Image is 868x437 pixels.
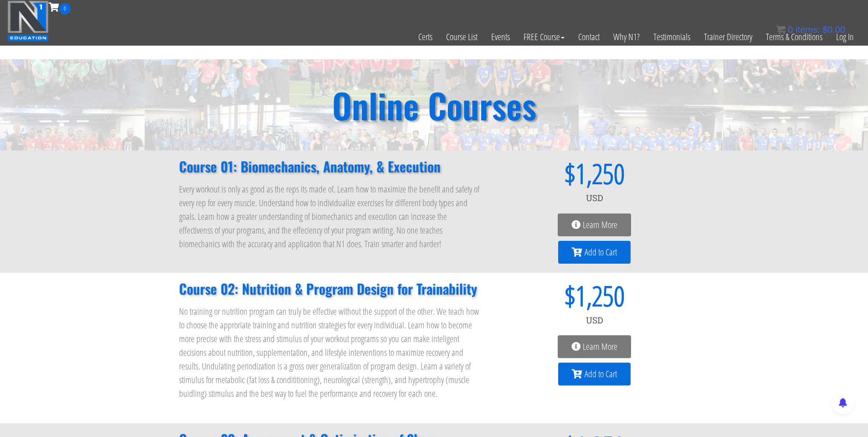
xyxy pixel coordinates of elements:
a: Testimonials [647,15,697,59]
a: Add to Cart [558,363,631,385]
bdi: 0.00 [822,25,845,35]
a: Course List [439,15,484,59]
div: USD [500,187,689,209]
span: $ [822,25,827,35]
a: Add to Cart [558,241,631,264]
a: Contact [571,15,606,59]
span: 0 [788,25,793,35]
span: $ [500,160,575,187]
a: 0 [49,1,71,13]
h2: Course 01: Biomechanics, Anatomy, & Execution [179,160,482,173]
span: Learn More [583,342,617,351]
a: Terms & Conditions [759,15,829,59]
a: Trainer Directory [697,15,759,59]
a: Learn More [558,213,631,236]
h2: Online Courses [332,88,536,122]
p: Every workout is only as good as the reps its made of. Learn how to maximize the benefit and safe... [179,182,482,251]
img: icon11.png [776,25,786,34]
div: USD [500,309,689,331]
span: 1,250 [575,160,625,187]
img: n1-education [7,0,49,42]
a: 0 items: $0.00 [776,25,845,35]
span: Add to Cart [585,369,617,379]
a: Why N1? [606,15,647,59]
span: Learn More [583,220,617,229]
a: Certs [411,15,439,59]
a: FREE Course [517,15,571,59]
span: items: [796,25,820,35]
h2: Course 02: Nutrition & Program Design for Trainability [179,282,482,296]
p: No training or nutrition program can truly be effective without the support of the other. We teac... [179,305,482,401]
span: 0 [59,3,71,15]
a: Learn More [558,335,631,358]
a: Events [484,15,517,59]
a: Log In [829,15,861,59]
span: $ [500,282,575,309]
span: Add to Cart [585,248,617,257]
span: 1,250 [575,282,625,309]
